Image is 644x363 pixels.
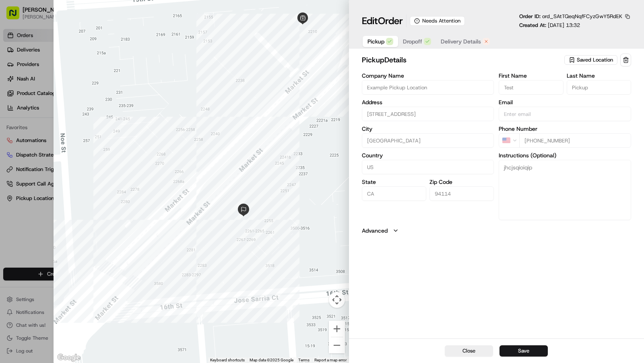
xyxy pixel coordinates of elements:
[314,358,347,362] a: Report a map error
[577,56,613,64] span: Saved Location
[429,179,494,185] label: Zip Code
[362,227,631,235] button: Advanced
[519,22,580,29] p: Created At:
[367,37,384,45] span: Pickup
[542,13,622,20] span: ord_SAtTQeqNqfFCyzGwY5RdEK
[125,103,147,112] button: See all
[362,54,563,66] h2: pickup Details
[8,117,21,130] img: unihopllc
[499,99,631,105] label: Email
[329,337,345,353] button: Zoom out
[71,146,88,153] span: [DATE]
[429,186,494,201] input: Enter zip code
[56,353,82,363] a: Open this area in Google Maps (opens a new window)
[410,16,465,26] div: Needs Attention
[8,180,14,187] div: 📗
[441,37,481,45] span: Delivery Details
[329,292,345,308] button: Map camera controls
[8,104,52,111] div: Past conversations
[5,176,65,191] a: 📗Knowledge Base
[8,76,23,91] img: 1736555255976-a54dd68f-1ca7-489b-9aae-adbdc363a1c4
[210,357,245,363] button: Keyboard shortcuts
[68,180,74,187] div: 💻
[362,186,426,201] input: Enter state
[298,358,310,362] a: Terms
[403,37,422,45] span: Dropoff
[48,124,51,131] span: •
[499,80,563,95] input: Enter first name
[67,146,70,153] span: •
[499,73,563,78] label: First Name
[500,345,548,357] button: Save
[519,13,622,20] p: Order ID:
[362,73,494,78] label: Company Name
[80,199,97,205] span: Pylon
[250,358,293,362] span: Map data ©2025 Google
[564,54,619,66] button: Saved Location
[36,76,132,85] div: Start new chat
[17,76,31,91] img: 5e9a9d7314ff4150bce227a61376b483.jpg
[519,133,631,148] input: Enter phone number
[16,179,62,188] span: Knowledge Base
[362,160,494,174] input: Enter country
[548,22,580,29] span: [DATE] 13:32
[8,138,21,151] img: Charles Folsom
[57,199,97,205] a: Powered byPylon
[25,124,47,131] span: unihopllc
[76,179,129,188] span: API Documentation
[362,14,403,27] h1: Edit
[21,52,133,60] input: Clear
[445,345,493,357] button: Close
[362,153,494,158] label: Country
[362,99,494,105] label: Address
[362,80,494,95] input: Enter company name
[65,176,132,191] a: 💻API Documentation
[362,179,426,185] label: State
[56,353,82,363] img: Google
[362,227,388,235] label: Advanced
[499,160,631,220] textarea: jhcjsqioiqip
[378,14,403,27] span: Order
[499,153,631,158] label: Instructions (Optional)
[25,146,65,153] span: [PERSON_NAME]
[8,8,24,24] img: Nash
[362,133,494,148] input: Enter city
[53,124,69,131] span: [DATE]
[499,126,631,132] label: Phone Number
[362,126,494,132] label: City
[137,79,147,89] button: Start new chat
[567,80,631,95] input: Enter last name
[362,107,494,121] input: 2200 Market St, San Francisco, CA 94114, USA
[36,85,111,91] div: We're available if you need us!
[329,321,345,337] button: Zoom in
[8,32,147,45] p: Welcome 👋
[499,107,631,121] input: Enter email
[567,73,631,78] label: Last Name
